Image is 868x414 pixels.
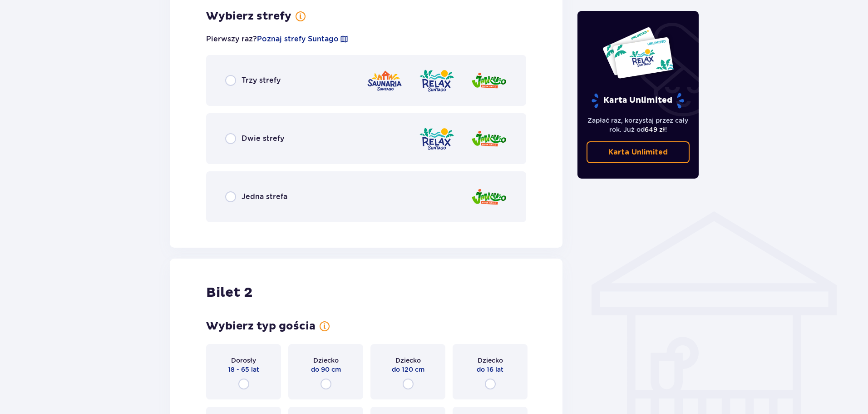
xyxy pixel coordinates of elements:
p: Trzy strefy [242,75,281,85]
p: Dorosły [231,356,256,365]
p: Dwie strefy [242,134,284,144]
img: zone logo [471,126,507,152]
img: zone logo [471,184,507,210]
p: Wybierz strefy [206,10,291,23]
p: do 16 lat [477,365,503,374]
img: zone logo [366,68,403,94]
p: do 90 cm [311,365,341,374]
p: do 120 cm [392,365,424,374]
p: 18 - 65 lat [228,365,259,374]
img: zone logo [419,68,455,94]
span: 649 zł [645,126,665,133]
p: Karta Unlimited [591,93,685,109]
p: Dziecko [313,356,339,365]
p: Wybierz typ gościa [206,319,316,333]
a: Poznaj strefy Suntago [257,34,339,44]
p: Bilet 2 [206,284,252,301]
p: Jedna strefa [242,192,287,202]
img: zone logo [419,126,455,152]
p: Pierwszy raz? [206,34,349,44]
p: Dziecko [395,356,421,365]
p: Karta Unlimited [608,147,668,157]
img: zone logo [471,68,507,94]
a: Karta Unlimited [587,141,690,163]
p: Dziecko [478,356,503,365]
p: Zapłać raz, korzystaj przez cały rok. Już od ! [587,116,690,134]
